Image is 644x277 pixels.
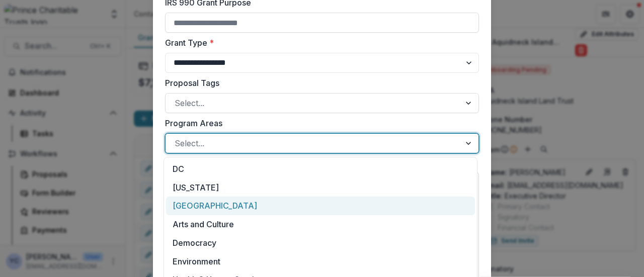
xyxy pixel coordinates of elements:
[166,197,475,215] div: [GEOGRAPHIC_DATA]
[166,178,475,197] div: [US_STATE]
[165,37,473,49] label: Grant Type
[166,159,475,178] div: DC
[166,233,475,252] div: Democracy
[165,77,473,89] label: Proposal Tags
[166,252,475,270] div: Environment
[166,215,475,234] div: Arts and Culture
[165,117,473,129] label: Program Areas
